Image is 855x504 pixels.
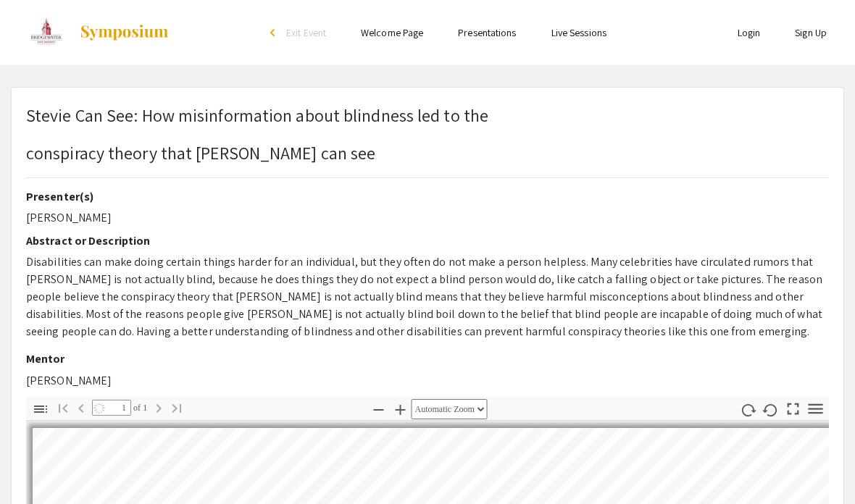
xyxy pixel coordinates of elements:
h2: Abstract or Description [26,234,829,248]
h2: Mentor [26,352,829,366]
button: Previous Page [69,398,93,419]
span: of 1 [131,400,148,416]
button: Go to Last Page [164,398,189,419]
p: [PERSON_NAME] [26,372,829,390]
button: Switch to Presentation Mode [780,397,805,418]
button: Zoom Out [367,399,391,420]
select: Zoom [412,399,488,419]
img: BSU's Student Arts & Research Symposium (StARS) [28,14,64,51]
a: Live Sessions [551,26,606,39]
img: Symposium by ForagerOne [79,24,170,41]
button: Rotate Clockwise [735,399,760,420]
p: Disabilities can make doing certain things harder for an individual, but they often do not make a... [26,253,829,340]
a: Presentations [458,26,516,39]
a: Sign Up [795,26,827,39]
input: Page [92,400,131,416]
button: Next Page [146,398,171,419]
span: Exit Event [286,26,326,39]
button: Zoom In [388,399,413,420]
a: Login [738,26,761,39]
button: Rotate Counterclockwise [758,399,783,420]
button: Go to First Page [51,398,75,419]
div: arrow_back_ios [270,28,279,37]
h2: Presenter(s) [26,190,829,203]
a: Welcome Page [361,26,423,39]
p: [PERSON_NAME] [26,209,829,227]
button: Tools [803,399,827,420]
button: Toggle Sidebar [28,399,53,420]
iframe: Chat [11,439,62,493]
a: BSU's Student Arts & Research Symposium (StARS) [11,14,170,51]
p: conspiracy theory that [PERSON_NAME] can see [26,140,488,166]
p: Stevie Can See: How misinformation about blindness led to the [26,102,488,128]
